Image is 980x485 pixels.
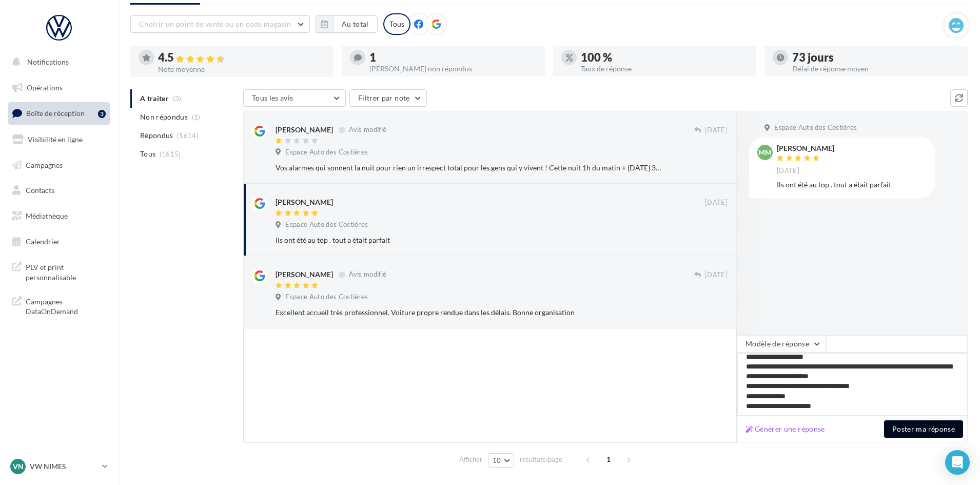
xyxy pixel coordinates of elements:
button: Poster ma réponse [884,420,963,438]
span: Campagnes [26,160,63,169]
span: Tous [140,149,155,159]
span: (1614) [177,131,199,140]
span: Espace Auto des Costières [774,123,857,132]
span: Espace Auto des Costières [285,148,368,157]
a: Médiathèque [6,205,112,227]
button: Filtrer par note [349,89,427,107]
div: Tous [383,13,410,35]
button: Au total [333,15,378,33]
div: 100 % [581,52,748,63]
div: [PERSON_NAME] [276,125,333,135]
a: Visibilité en ligne [6,129,112,150]
a: Calendrier [6,231,112,253]
span: Choisir un point de vente ou un code magasin [139,20,291,28]
div: Ils ont été au top . tout a était parfait [777,180,927,190]
span: (1) [192,113,201,121]
span: [DATE] [705,126,728,135]
span: [DATE] [777,166,799,176]
div: [PERSON_NAME] [276,269,333,280]
div: Taux de réponse [581,65,748,72]
span: Non répondus [140,112,188,122]
div: 73 jours [792,52,959,63]
span: Opérations [27,83,63,92]
span: Espace Auto des Costières [285,220,368,229]
span: VN [13,461,24,472]
span: Notifications [27,57,69,66]
span: 10 [493,456,501,464]
div: 3 [98,110,106,118]
a: VN VW NIMES [8,457,110,476]
span: (1615) [160,150,181,158]
a: Opérations [6,77,112,99]
div: [PERSON_NAME] non répondus [369,65,537,72]
span: Calendrier [26,237,60,246]
span: [DATE] [705,198,728,207]
a: PLV et print personnalisable [6,256,112,286]
span: Campagnes DataOnDemand [26,295,106,317]
button: Au total [316,15,378,33]
span: Avis modifié [349,270,386,279]
button: Tous les avis [243,89,346,107]
div: Note moyenne [158,66,325,73]
span: Contacts [26,186,54,195]
span: PLV et print personnalisable [26,260,106,282]
div: Ils ont été au top . tout a était parfait [276,235,661,245]
button: Générer une réponse [741,423,829,435]
span: 1 [600,451,617,468]
span: résultats/page [520,455,562,464]
span: Répondus [140,130,173,141]
span: Espace Auto des Costières [285,293,368,302]
span: Médiathèque [26,211,68,220]
a: Campagnes DataOnDemand [6,290,112,321]
div: 4.5 [158,52,325,64]
p: VW NIMES [30,461,98,472]
span: Boîte de réception [26,109,85,118]
span: Visibilité en ligne [28,135,83,144]
button: Notifications [6,51,108,73]
div: Excellent accueil très professionnel. Voiture propre rendue dans les délais. Bonne organisation [276,307,661,318]
span: [DATE] [705,270,728,280]
a: Contacts [6,180,112,201]
div: [PERSON_NAME] [777,145,834,152]
div: [PERSON_NAME] [276,197,333,207]
span: Avis modifié [349,126,386,134]
button: Modèle de réponse [737,335,826,353]
div: Open Intercom Messenger [945,450,970,475]
div: Délai de réponse moyen [792,65,959,72]
button: Choisir un point de vente ou un code magasin [130,15,310,33]
button: 10 [488,453,514,468]
span: Tous les avis [252,93,293,102]
div: 1 [369,52,537,63]
span: MM [758,147,772,158]
a: Campagnes [6,154,112,176]
div: Vos alarmes qui sonnent la nuit pour rien un irrespect total pour les gens qui y vivent ! Cette n... [276,163,661,173]
span: Afficher [459,455,482,464]
a: Boîte de réception3 [6,102,112,124]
